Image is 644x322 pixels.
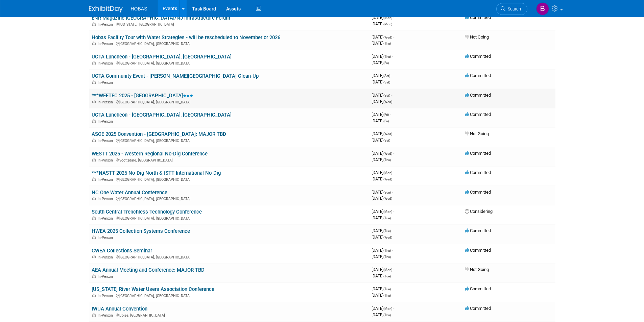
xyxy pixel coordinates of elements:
span: Committed [465,306,491,311]
span: (Fri) [383,119,389,123]
span: In-Person [98,313,115,318]
span: (Thu) [383,313,391,317]
span: Not Going [465,34,489,40]
span: (Thu) [383,249,391,252]
span: In-Person [98,177,115,182]
span: In-Person [98,119,115,124]
span: (Sun) [383,191,391,194]
img: In-Person Event [92,22,96,26]
span: In-Person [98,216,115,221]
a: South Central Trenchless Technology Conference [92,209,202,215]
span: (Thu) [383,294,391,297]
img: In-Person Event [92,61,96,65]
img: In-Person Event [92,274,96,278]
a: UCTA Luncheon - [GEOGRAPHIC_DATA], [GEOGRAPHIC_DATA] [92,54,232,60]
span: (Sat) [383,139,390,142]
span: [DATE] [372,112,391,117]
div: [US_STATE], [GEOGRAPHIC_DATA] [92,21,366,27]
span: (Fri) [383,61,389,65]
span: - [393,170,394,175]
span: (Wed) [383,35,392,39]
div: Scottsdale, [GEOGRAPHIC_DATA] [92,157,366,163]
span: [DATE] [372,209,394,214]
span: In-Person [98,42,115,46]
img: In-Person Event [92,42,96,45]
span: Committed [465,190,491,195]
img: In-Person Event [92,216,96,220]
span: [DATE] [372,286,393,291]
span: HOBAS [131,6,147,11]
div: [GEOGRAPHIC_DATA], [GEOGRAPHIC_DATA] [92,138,366,143]
span: [DATE] [372,131,394,136]
span: - [391,93,392,98]
a: NC One Water Annual Conference [92,190,167,196]
span: (Mon) [383,22,392,26]
span: Committed [465,54,491,59]
span: Considering [465,209,493,214]
span: - [393,306,394,311]
img: In-Person Event [92,236,96,239]
span: In-Person [98,139,115,143]
a: [US_STATE] River Water Users Association Conference [92,286,214,292]
span: [DATE] [372,151,394,156]
span: - [393,151,394,156]
span: (Wed) [383,100,392,104]
span: [DATE] [372,118,389,123]
a: HWEA 2025 Collection Systems Conference [92,228,190,234]
span: [DATE] [372,293,391,298]
img: Brad Hunemuller [536,2,549,15]
span: In-Person [98,197,115,201]
span: (Mon) [383,171,392,175]
span: Committed [465,93,491,98]
span: (Wed) [383,236,392,239]
span: (Mon) [383,210,392,214]
span: [DATE] [372,15,394,20]
img: In-Person Event [92,313,96,317]
span: Committed [465,170,491,175]
span: (Sat) [383,74,390,78]
span: [DATE] [372,306,394,311]
span: [DATE] [372,267,394,272]
span: Committed [465,15,491,20]
span: Not Going [465,267,489,272]
span: [DATE] [372,157,391,162]
span: - [392,190,393,195]
a: WESTT 2025 - Western Regional No-Dig Conference [92,151,208,157]
div: [GEOGRAPHIC_DATA], [GEOGRAPHIC_DATA] [92,99,366,104]
span: In-Person [98,100,115,104]
img: In-Person Event [92,197,96,200]
a: ***WEFTEC 2025 - [GEOGRAPHIC_DATA] [92,93,193,99]
span: (Wed) [383,177,392,181]
span: In-Person [98,255,115,259]
span: - [390,112,391,117]
a: UCTA Community Event - [PERSON_NAME][GEOGRAPHIC_DATA] Clean-Up [92,73,259,79]
div: [GEOGRAPHIC_DATA], [GEOGRAPHIC_DATA] [92,215,366,221]
img: In-Person Event [92,139,96,142]
img: In-Person Event [92,177,96,181]
span: [DATE] [372,312,391,317]
span: - [391,73,392,78]
a: ENR Magazine [GEOGRAPHIC_DATA]/NJ Infrastructure Forum [92,15,230,21]
span: (Wed) [383,197,392,200]
span: In-Person [98,158,115,163]
div: [GEOGRAPHIC_DATA], [GEOGRAPHIC_DATA] [92,196,366,201]
span: Committed [465,73,491,78]
span: [DATE] [372,34,394,40]
span: (Thu) [383,255,391,259]
span: (Thu) [383,158,391,162]
span: Search [505,6,521,11]
span: (Thu) [383,55,391,58]
a: ASCE 2025 Convention - [GEOGRAPHIC_DATA]: MAJOR TBD [92,131,226,137]
span: [DATE] [372,41,391,46]
span: (Mon) [383,307,392,311]
span: (Tue) [383,216,391,220]
img: ExhibitDay [89,6,123,13]
span: - [393,209,394,214]
span: In-Person [98,80,115,85]
span: Not Going [465,131,489,136]
div: Boise, [GEOGRAPHIC_DATA] [92,312,366,318]
span: In-Person [98,294,115,298]
span: [DATE] [372,79,390,84]
a: IWUA Annual Convention [92,306,147,312]
span: [DATE] [372,196,392,201]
